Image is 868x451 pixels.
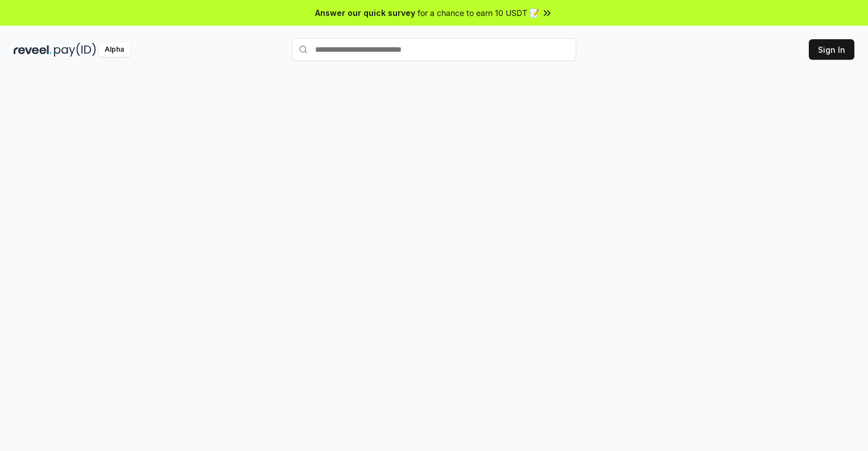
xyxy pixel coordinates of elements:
[54,43,96,57] img: pay_id
[315,7,415,19] span: Answer our quick survey
[14,43,52,57] img: reveel_dark
[809,39,854,60] button: Sign In
[98,43,130,57] div: Alpha
[418,7,539,19] span: for a chance to earn 10 USDT 📝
